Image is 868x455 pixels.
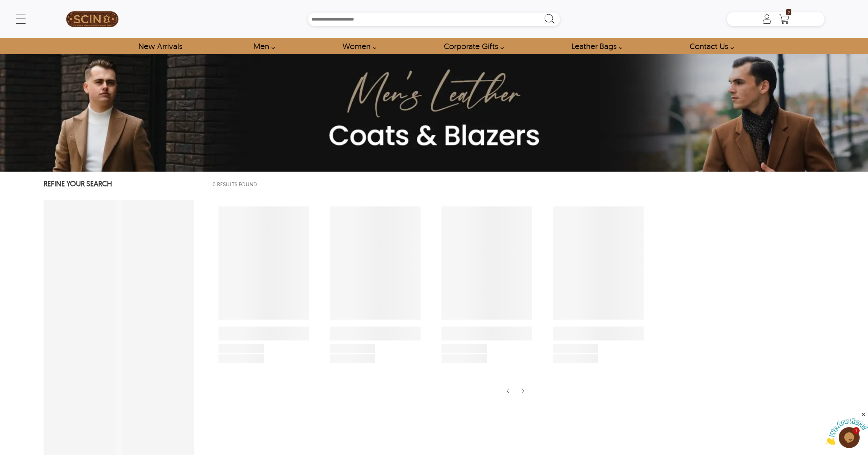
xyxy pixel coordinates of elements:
span: 0 Results Found [213,180,257,189]
p: REFINE YOUR SEARCH [44,179,194,190]
a: contact-us [682,38,738,54]
a: Shop New Arrivals [130,38,190,54]
img: sprite-icon [520,388,525,394]
span: 2 [786,9,791,15]
a: Shopping Cart [777,14,791,24]
a: Shop Leather Corporate Gifts [436,38,508,54]
a: shop men's leather jackets [245,38,279,54]
a: Shop Women Leather Jackets [335,38,380,54]
img: SCIN [66,3,118,35]
a: Shop Leather Bags [563,38,626,54]
div: 0 Results Found [208,177,825,191]
iframe: chat widget [825,411,868,445]
a: SCIN [44,3,141,35]
img: sprite-icon [505,388,510,394]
